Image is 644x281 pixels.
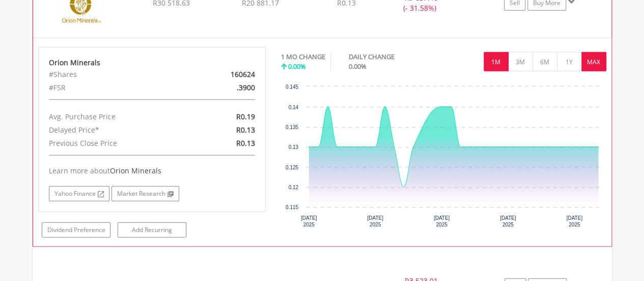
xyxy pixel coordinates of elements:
span: R0.19 [236,112,255,121]
span: R0.13 [236,125,255,135]
div: Learn more about [49,166,256,176]
div: Avg. Purchase Price [41,110,189,123]
div: .3900 [189,81,263,94]
a: Yahoo Finance [49,186,109,201]
button: 1M [484,52,509,71]
div: 160624 [189,68,263,81]
text: [DATE] 2025 [301,215,317,227]
div: #FSR [41,81,189,94]
text: 0.145 [286,84,298,90]
svg: Interactive chart [281,82,606,235]
div: Delayed Price* [41,123,189,137]
button: 6M [533,52,557,71]
div: 1 MO CHANGE [281,52,325,62]
text: 0.13 [289,144,299,150]
text: 0.115 [286,205,298,210]
button: 3M [508,52,533,71]
text: [DATE] 2025 [566,215,582,227]
div: Previous Close Price [41,137,189,150]
text: 0.14 [289,105,299,110]
span: Orion Minerals [110,166,161,175]
button: 1Y [557,52,582,71]
text: [DATE] 2025 [434,215,450,227]
span: R0.13 [236,138,255,148]
a: Dividend Preference [42,222,110,238]
div: Chart. Highcharts interactive chart. [281,82,606,235]
span: 0.00% [349,62,367,71]
a: Add Recurring [118,222,186,238]
span: 0.00% [288,62,306,71]
a: Market Research [111,186,179,201]
text: [DATE] 2025 [367,215,383,227]
text: [DATE] 2025 [500,215,516,227]
text: 0.135 [286,124,298,130]
div: #Shares [41,68,189,81]
text: 0.12 [289,185,299,190]
div: Orion Minerals [49,58,256,68]
div: DAILY CHANGE [349,52,430,62]
text: 0.125 [286,165,298,170]
button: MAX [581,52,606,71]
